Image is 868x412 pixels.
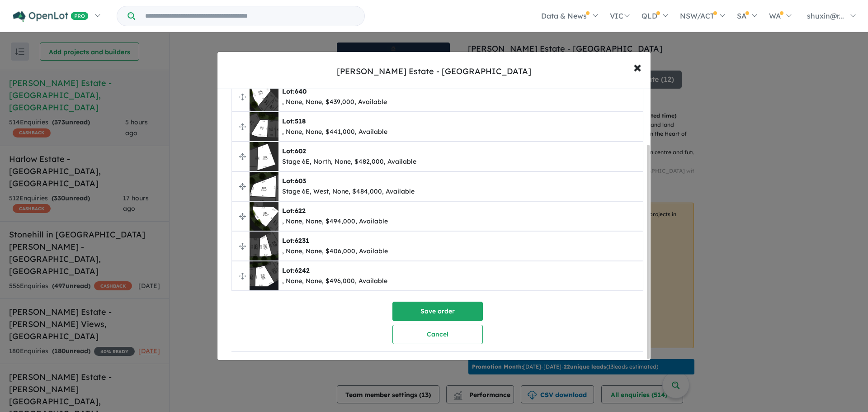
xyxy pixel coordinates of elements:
[295,117,306,125] span: 518
[239,243,246,250] img: drag.svg
[239,94,246,100] img: drag.svg
[282,216,388,227] div: , None, None, $494,000, Available
[282,87,307,95] b: Lot:
[13,11,89,22] img: Openlot PRO Logo White
[250,142,278,171] img: Everley%20Estate%20-%20Sunbury%20-%20Lot%20602___1726030318.png
[282,147,306,155] b: Lot:
[295,87,307,95] span: 640
[337,66,531,77] div: [PERSON_NAME] Estate - [GEOGRAPHIC_DATA]
[282,97,387,108] div: , None, None, $439,000, Available
[282,246,388,257] div: , None, None, $406,000, Available
[282,127,387,137] div: , None, None, $441,000, Available
[392,325,483,344] button: Cancel
[250,202,278,231] img: Everley%20Estate%20-%20Sunbury%20-%20Lot%20622___1751000752.png
[239,123,246,130] img: drag.svg
[282,177,306,185] b: Lot:
[282,237,309,245] b: Lot:
[250,232,278,260] img: Everley%20Estate%20-%20Sunbury%20-%20Lot%206231___1753425552.jpg
[295,266,310,275] span: 6242
[807,11,844,20] span: shuxin@r...
[282,276,387,287] div: , None, None, $496,000, Available
[239,213,246,220] img: drag.svg
[295,177,306,185] span: 603
[250,112,278,141] img: Everley%20Estate%20-%20Sunbury%20-%20Lot%20518___1751000495.png
[282,156,416,167] div: Stage 6E, North, None, $482,000, Available
[392,302,483,321] button: Save order
[282,207,306,215] b: Lot:
[239,183,246,190] img: drag.svg
[282,186,415,197] div: Stage 6E, West, None, $484,000, Available
[250,82,278,111] img: Everley%20Estate%20-%20Sunbury%20-%20Lot%20640___1750997588.png
[295,237,309,245] span: 6231
[239,273,246,279] img: drag.svg
[295,147,306,155] span: 602
[250,172,278,201] img: Everley%20Estate%20-%20Sunbury%20-%20Lot%20603___1726030763.png
[250,261,278,290] img: Everley%20Estate%20-%20Sunbury%20-%20Lot%206242___1753426153.jpg
[282,266,310,275] b: Lot:
[295,207,306,215] span: 622
[239,153,246,160] img: drag.svg
[282,117,306,125] b: Lot:
[137,6,363,26] input: Try estate name, suburb, builder or developer
[633,57,642,76] span: ×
